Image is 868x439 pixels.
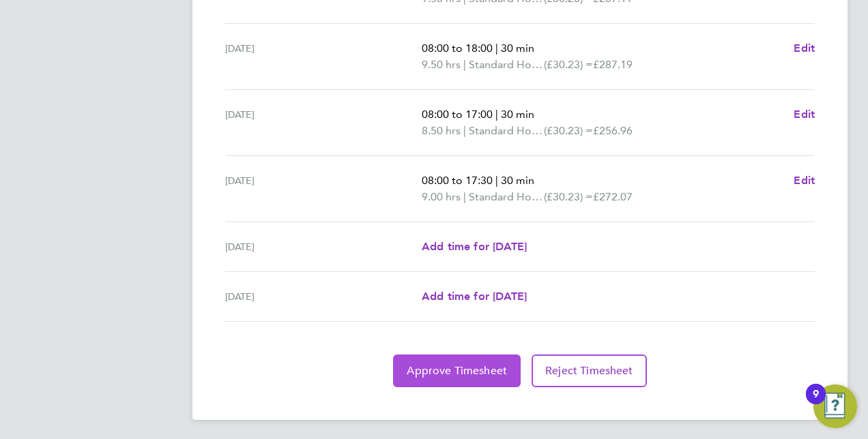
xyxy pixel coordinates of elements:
[393,354,521,387] button: Approve Timesheet
[469,57,544,73] span: Standard Hourly
[794,174,815,187] span: Edit
[225,106,422,139] div: [DATE]
[794,108,815,121] span: Edit
[225,172,422,205] div: [DATE]
[593,124,633,137] span: £256.96
[593,190,633,203] span: £272.07
[794,40,815,57] a: Edit
[422,124,461,137] span: 8.50 hrs
[469,123,544,139] span: Standard Hourly
[501,42,534,55] span: 30 min
[422,190,461,203] span: 9.00 hrs
[501,174,534,187] span: 30 min
[225,40,422,73] div: [DATE]
[407,364,507,378] span: Approve Timesheet
[422,240,527,253] span: Add time for [DATE]
[225,288,422,305] div: [DATE]
[532,354,647,387] button: Reject Timesheet
[501,108,534,121] span: 30 min
[544,58,593,71] span: (£30.23) =
[463,58,466,71] span: |
[422,239,527,255] a: Add time for [DATE]
[495,174,498,187] span: |
[794,172,815,189] a: Edit
[495,42,498,55] span: |
[813,394,819,412] div: 9
[813,384,857,428] button: Open Resource Center, 9 new notifications
[422,290,527,303] span: Add time for [DATE]
[794,42,815,55] span: Edit
[463,190,466,203] span: |
[794,106,815,123] a: Edit
[544,124,593,137] span: (£30.23) =
[225,239,422,255] div: [DATE]
[422,108,493,121] span: 08:00 to 17:00
[463,124,466,137] span: |
[422,288,527,305] a: Add time for [DATE]
[544,190,593,203] span: (£30.23) =
[495,108,498,121] span: |
[422,42,493,55] span: 08:00 to 18:00
[422,174,493,187] span: 08:00 to 17:30
[422,58,461,71] span: 9.50 hrs
[593,58,633,71] span: £287.19
[545,364,633,378] span: Reject Timesheet
[469,189,544,205] span: Standard Hourly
